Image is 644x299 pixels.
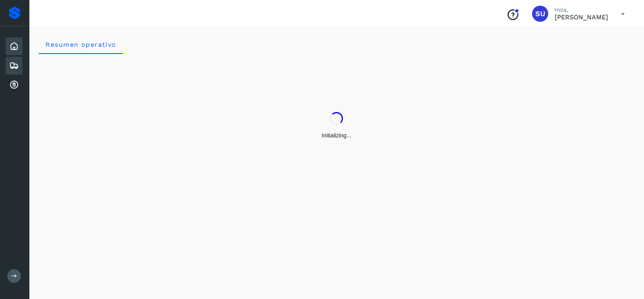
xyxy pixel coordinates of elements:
[555,13,608,21] p: Sayra Ugalde
[6,76,23,94] div: Cuentas por cobrar
[45,41,116,48] span: Resumen operativo
[6,57,23,75] div: Embarques
[6,37,23,55] div: Inicio
[555,6,608,13] p: Hola,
